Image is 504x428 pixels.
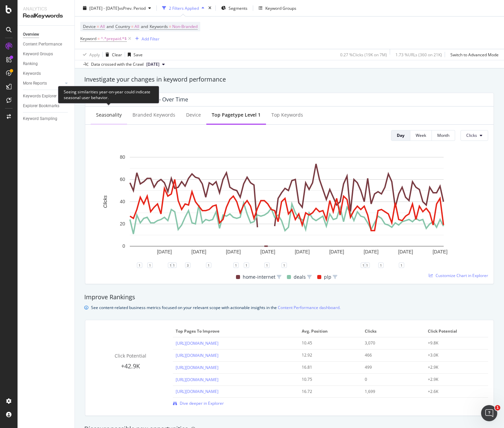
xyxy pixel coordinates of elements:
text: [DATE] [433,249,447,254]
div: 1,699 [365,389,417,395]
a: Keyword Sampling [23,115,70,122]
div: Month [437,132,449,138]
div: Seeing similarities year-on-year could indicate seasonal user behavior. [58,86,159,103]
span: Dive deeper in Explorer [180,400,224,406]
span: 1 [495,405,500,410]
div: 1 [171,263,177,268]
div: 1 [281,263,287,268]
a: [URL][DOMAIN_NAME] [176,365,218,370]
div: 2 Filters Applied [169,5,199,11]
text: 20 [120,221,125,226]
div: 10.45 [302,340,354,346]
div: 499 [365,364,417,370]
div: times [207,5,213,11]
div: Ranking [23,60,38,67]
text: [DATE] [295,249,309,254]
span: = [97,36,100,41]
span: Keyword [80,36,96,41]
span: Click Potential [115,353,146,359]
a: Overview [23,31,70,38]
button: Switch to Advanced Mode [448,49,499,60]
div: Clear [112,52,122,57]
span: Non-Branded [172,22,198,31]
button: [DATE] - [DATE]vsPrev. Period [80,3,154,13]
div: info banner [84,304,495,311]
div: Investigate your changes in keyword performance [84,75,495,84]
a: Keywords Explorer [23,93,70,100]
div: Switch to Advanced Mode [450,52,499,57]
div: Overview [23,31,39,38]
span: Avg. Position [302,328,358,334]
button: Apply [80,49,100,60]
a: [URL][DOMAIN_NAME] [176,353,218,358]
div: Keywords [23,70,41,77]
button: [DATE] [144,60,168,68]
div: 0 [365,376,417,383]
span: = [131,24,134,29]
div: 16.81 [302,364,354,370]
button: Month [432,130,455,141]
a: [URL][DOMAIN_NAME] [176,389,218,394]
button: Clicks [461,130,488,141]
div: 1 [264,263,270,268]
a: Dive deeper in Explorer [173,400,224,406]
span: ^.*prepaid.*$ [101,34,127,43]
button: Segments [218,3,250,13]
div: Explorer Bookmarks [23,102,59,110]
span: 2024 Sep. 6th [146,61,159,67]
div: 1 [399,263,404,268]
div: Day [397,132,405,138]
div: 1 [378,263,384,268]
span: plp [324,273,331,281]
span: Clicks [466,132,477,138]
text: [DATE] [364,249,379,254]
div: 1 [206,263,211,268]
div: 3,070 [365,340,417,346]
div: 1 [244,263,249,268]
div: 0.27 % Clicks ( 19K on 7M ) [340,52,387,57]
text: 60 [120,177,125,182]
span: and [141,24,148,29]
span: and [107,24,114,29]
span: All [135,22,139,31]
text: [DATE] [398,249,413,254]
div: See content-related business metrics focused on your relevant scope with actionable insights in the [91,304,340,311]
button: Add Filter [132,35,159,43]
div: +2.6K [428,389,480,395]
button: Day [391,130,410,141]
svg: A chart. [91,154,483,265]
div: 16.72 [302,389,354,395]
div: Keyword Groups [23,51,53,58]
span: home-internet [243,273,275,281]
span: vs Prev. Period [119,5,146,11]
div: Keyword Sampling [23,115,57,122]
text: 40 [120,199,125,204]
text: [DATE] [329,249,344,254]
div: 1 [147,263,153,268]
div: 10.75 [302,376,354,383]
span: Segments [229,5,247,11]
div: Keyword Groups [265,5,296,11]
div: Keywords Explorer [23,93,57,100]
div: Apply [89,52,100,57]
span: [DATE] - [DATE] [89,5,119,11]
div: 1 [168,263,173,268]
text: [DATE] [157,249,172,254]
span: All [100,22,105,31]
text: 0 [122,243,125,249]
text: Clicks [102,195,108,208]
span: Click Potential [428,328,484,334]
text: [DATE] [226,249,241,254]
text: [DATE] [260,249,275,254]
div: 1.73 % URLs ( 360 on 21K ) [395,52,442,57]
button: Save [125,49,143,60]
span: Device [83,24,96,29]
a: Keyword Groups [23,51,70,58]
div: More Reports [23,80,47,87]
div: Data crossed with the Crawl [91,61,144,67]
a: Customize Chart in Explorer [429,273,488,278]
span: Country [115,24,130,29]
text: [DATE] [191,249,206,254]
button: Clear [103,49,122,60]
